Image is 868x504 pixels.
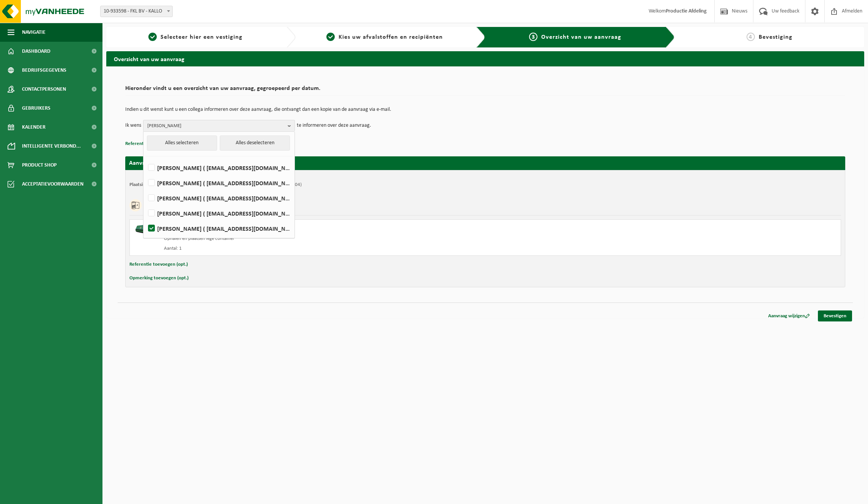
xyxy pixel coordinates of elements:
div: Ophalen en plaatsen lege container [164,236,516,242]
label: [PERSON_NAME] ( [EMAIL_ADDRESS][DOMAIN_NAME] ) [147,208,291,219]
span: 2 [326,33,335,41]
span: Intelligente verbond... [22,137,81,156]
span: 4 [747,33,755,41]
span: Gebruikers [22,99,50,118]
span: Bevestiging [759,34,792,40]
strong: Plaatsingsadres: [129,182,162,187]
span: Dashboard [22,42,50,61]
div: Aantal: 1 [164,246,516,252]
span: 3 [529,33,537,41]
span: [PERSON_NAME] [147,120,285,132]
span: Product Shop [22,156,57,175]
span: 1 [148,33,157,41]
button: Alles deselecteren [220,135,290,151]
span: Navigatie [22,23,46,42]
span: Selecteer hier een vestiging [161,34,243,40]
span: Kies uw afvalstoffen en recipiënten [339,34,443,40]
p: Indien u dit wenst kunt u een collega informeren over deze aanvraag, die ontvangt dan een kopie v... [125,107,845,112]
span: Contactpersonen [22,80,66,99]
button: Opmerking toevoegen (opt.) [129,273,189,283]
span: Bedrijfsgegevens [22,61,66,80]
span: 10-933598 - FKL BV - KALLO [101,6,172,17]
label: [PERSON_NAME] ( [EMAIL_ADDRESS][DOMAIN_NAME] ) [147,192,291,204]
a: Bevestigen [818,310,852,321]
strong: Productie Afdeling [666,8,707,14]
button: [PERSON_NAME] [143,120,295,131]
span: Overzicht van uw aanvraag [541,34,621,40]
strong: Aanvraag voor [DATE] [129,160,186,166]
p: Ik wens [125,120,141,131]
button: Referentie toevoegen (opt.) [129,260,188,269]
span: Acceptatievoorwaarden [22,175,83,194]
a: Aanvraag wijzigen [762,310,816,321]
label: [PERSON_NAME] ( [EMAIL_ADDRESS][DOMAIN_NAME] ) [147,223,291,234]
img: HK-XK-22-GN-00.png [134,224,156,235]
a: 1Selecteer hier een vestiging [110,33,280,42]
h2: Overzicht van uw aanvraag [106,51,864,66]
button: Alles selecteren [147,135,217,151]
label: [PERSON_NAME] ( [EMAIL_ADDRESS][DOMAIN_NAME] ) [147,162,291,173]
p: te informeren over deze aanvraag. [297,120,371,131]
h2: Hieronder vindt u een overzicht van uw aanvraag, gegroepeerd per datum. [125,85,845,96]
label: [PERSON_NAME] ( [EMAIL_ADDRESS][DOMAIN_NAME] ) [147,177,291,189]
a: 2Kies uw afvalstoffen en recipiënten [299,33,470,42]
span: Kalender [22,118,46,137]
span: 10-933598 - FKL BV - KALLO [100,6,173,17]
button: Referentie toevoegen (opt.) [125,139,184,149]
